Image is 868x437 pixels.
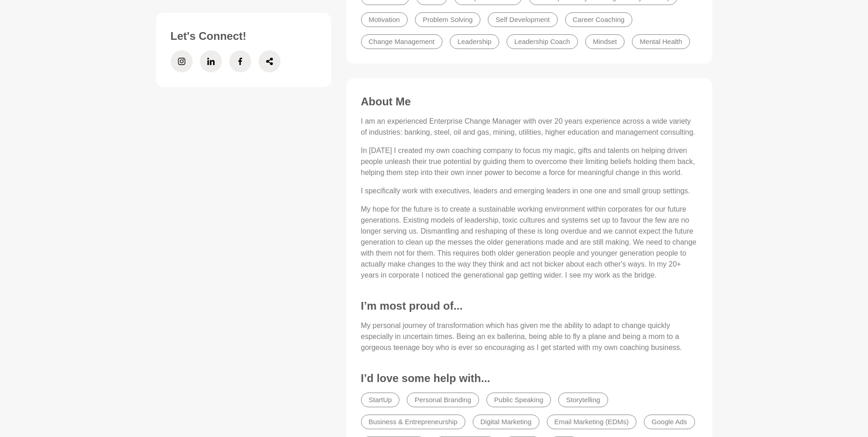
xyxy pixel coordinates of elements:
p: I specifically work with executives, leaders and emerging leaders in one one and small group sett... [361,186,698,197]
h3: Let's Connect! [171,29,317,43]
h3: I’m most proud of... [361,299,698,313]
p: I am an experienced Enterprise Change Manager with over 20 years experience across a wide variety... [361,116,698,138]
h3: About Me [361,95,698,109]
a: Share [259,50,280,72]
p: My hope for the future is to create a sustainable working environment within corporates for our f... [361,204,698,281]
p: In [DATE] I created my own coaching company to focus my magic, gifts and talents on helping drive... [361,145,698,178]
h3: I’d love some help with... [361,371,698,385]
a: LinkedIn [200,50,222,72]
a: Facebook [229,50,251,72]
p: My personal journey of transformation which has given me the ability to adapt to change quickly e... [361,320,698,353]
a: Instagram [171,50,193,72]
